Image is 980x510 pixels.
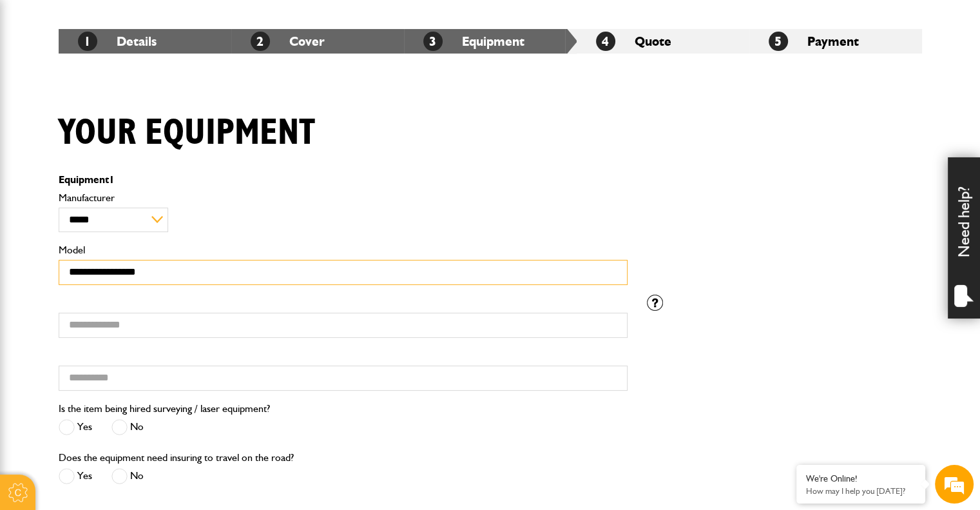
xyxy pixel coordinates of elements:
[109,173,115,186] span: 1
[59,175,628,185] p: Equipment
[111,419,144,435] label: No
[59,245,628,255] label: Model
[59,453,294,463] label: Does the equipment need insuring to travel on the road?
[596,32,615,51] span: 4
[78,32,97,51] span: 1
[577,29,749,54] li: Quote
[749,29,922,54] li: Payment
[251,32,270,51] span: 2
[948,157,980,319] div: Need help?
[59,193,628,203] label: Manufacturer
[806,473,916,484] div: We're Online!
[59,112,315,155] h1: Your equipment
[111,468,144,484] label: No
[59,404,270,414] label: Is the item being hired surveying / laser equipment?
[59,468,92,484] label: Yes
[251,34,325,49] a: 2Cover
[769,32,788,51] span: 5
[806,486,916,496] p: How may I help you today?
[404,29,577,54] li: Equipment
[59,419,92,435] label: Yes
[423,32,443,51] span: 3
[78,34,157,49] a: 1Details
